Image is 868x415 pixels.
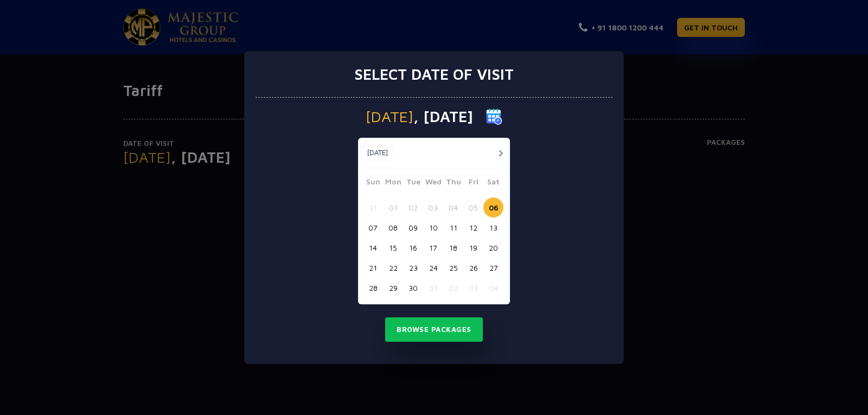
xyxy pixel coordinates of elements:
span: Sat [483,176,503,191]
button: 27 [483,258,503,278]
button: 17 [423,238,443,258]
button: [DATE] [361,145,394,161]
button: 11 [443,218,463,238]
button: 12 [463,218,483,238]
button: 04 [483,278,503,298]
button: 01 [423,278,443,298]
button: 06 [483,197,503,218]
button: 10 [423,218,443,238]
button: 18 [443,238,463,258]
span: Wed [423,176,443,191]
span: Fri [463,176,483,191]
button: 03 [463,278,483,298]
button: 25 [443,258,463,278]
button: 13 [483,218,503,238]
button: 07 [363,218,383,238]
button: 05 [463,197,483,218]
button: 09 [403,218,423,238]
span: Tue [403,176,423,191]
button: 30 [403,278,423,298]
button: 04 [443,197,463,218]
button: 21 [363,258,383,278]
button: 01 [383,197,403,218]
span: Sun [363,176,383,191]
button: 14 [363,238,383,258]
button: 22 [383,258,403,278]
button: Browse Packages [385,317,483,342]
span: [DATE] [366,109,413,124]
button: 16 [403,238,423,258]
button: 31 [363,197,383,218]
span: Thu [443,176,463,191]
h3: Select date of visit [354,65,514,84]
button: 23 [403,258,423,278]
button: 02 [443,278,463,298]
button: 08 [383,218,403,238]
button: 15 [383,238,403,258]
button: 20 [483,238,503,258]
button: 19 [463,238,483,258]
span: , [DATE] [413,109,473,124]
button: 26 [463,258,483,278]
button: 28 [363,278,383,298]
span: Mon [383,176,403,191]
button: 29 [383,278,403,298]
button: 02 [403,197,423,218]
button: 03 [423,197,443,218]
button: 24 [423,258,443,278]
img: calender icon [486,108,502,125]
